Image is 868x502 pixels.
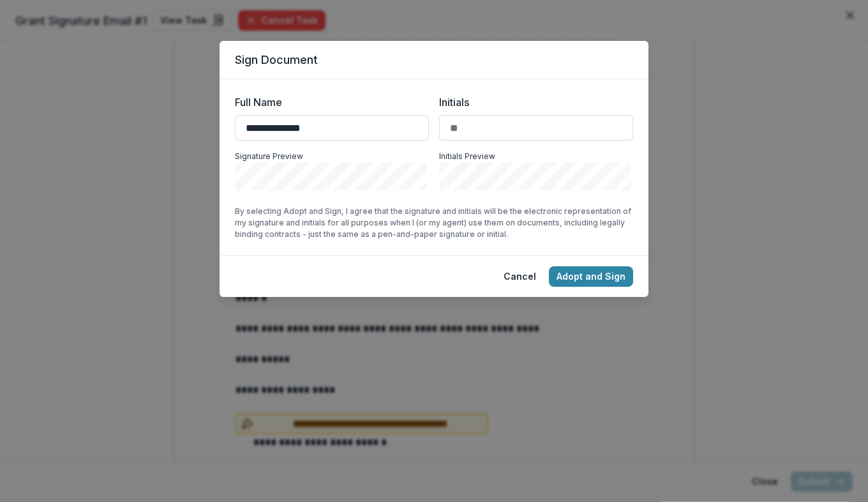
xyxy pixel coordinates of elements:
label: Initials [439,95,625,110]
header: Sign Document [220,41,648,79]
p: Initials Preview [439,151,633,162]
label: Full Name [235,95,421,110]
button: Adopt and Sign [549,266,633,287]
p: By selecting Adopt and Sign, I agree that the signature and initials will be the electronic repre... [235,206,633,240]
button: Cancel [496,266,544,287]
p: Signature Preview [235,151,429,162]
